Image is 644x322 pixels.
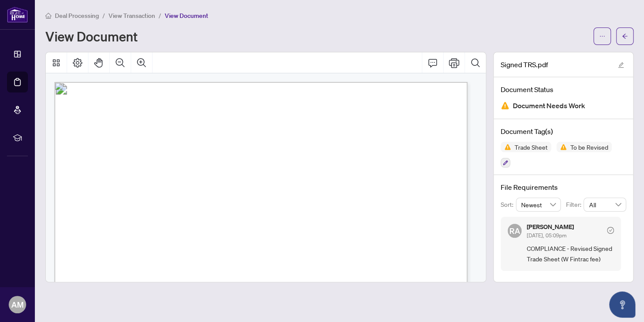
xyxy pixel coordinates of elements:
[108,12,155,20] span: View Transaction
[527,243,614,264] span: COMPLIANCE - Revised Signed Trade Sheet (W Fintrac fee)
[7,7,28,23] img: logo
[513,100,585,112] span: Document Needs Work
[55,12,99,20] span: Deal Processing
[102,10,105,21] li: /
[556,142,567,152] img: Status Icon
[501,142,511,152] img: Status Icon
[501,59,548,70] span: Signed TRS.pdf
[622,33,628,39] span: arrow-left
[501,101,509,110] img: Document Status
[589,198,621,211] span: All
[607,227,614,234] span: check-circle
[527,232,566,239] span: [DATE], 05:09pm
[527,224,574,230] h5: [PERSON_NAME]
[521,198,556,211] span: Newest
[165,12,208,20] span: View Document
[509,225,520,237] span: RA
[501,84,626,95] h4: Document Status
[11,298,24,311] span: AM
[567,144,612,150] span: To be Revised
[501,126,626,137] h4: Document Tag(s)
[609,291,635,318] button: Open asap
[159,10,161,21] li: /
[511,144,551,150] span: Trade Sheet
[599,33,605,39] span: ellipsis
[501,200,516,209] p: Sort:
[501,182,626,192] h4: File Requirements
[45,13,51,19] span: home
[618,62,624,68] span: edit
[566,200,583,209] p: Filter:
[45,29,138,43] h1: View Document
